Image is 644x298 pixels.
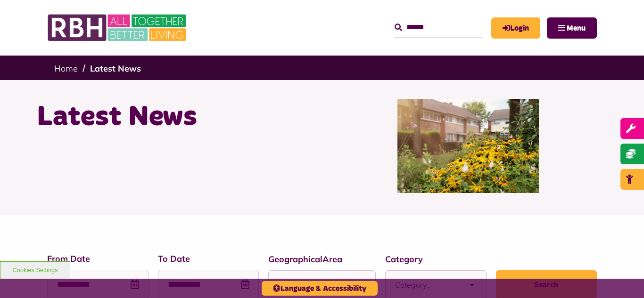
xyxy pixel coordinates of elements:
img: RBH [47,9,189,46]
iframe: Netcall Web Assistant for live chat [602,256,644,298]
label: GeographicalArea [268,253,376,266]
button: Language & Accessibility [262,281,378,296]
h1: Latest News [37,99,315,136]
button: Navigation [547,17,597,39]
label: To Date [158,252,259,265]
a: MyRBH [491,17,540,39]
img: SAZ MEDIA RBH HOUSING4 [397,99,539,193]
a: Latest News [90,63,141,74]
span: Menu [567,24,586,32]
label: From Date [47,252,149,265]
label: Category [385,253,487,266]
a: Home [54,63,78,74]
